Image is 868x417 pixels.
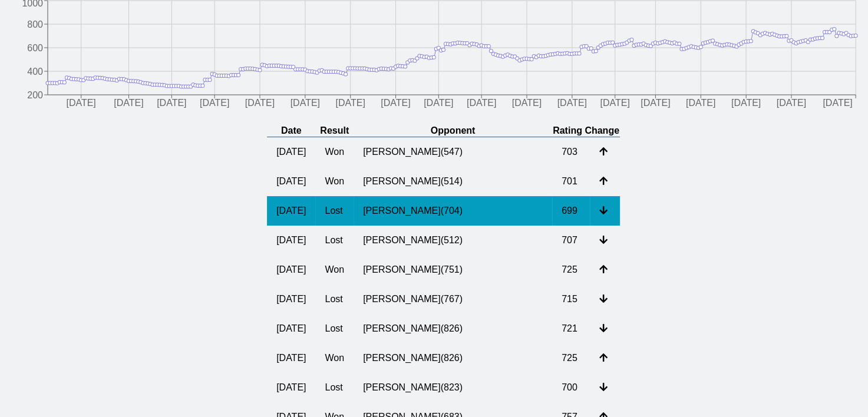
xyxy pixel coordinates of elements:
[552,226,590,255] td: 707
[315,255,354,284] td: Won
[27,43,43,53] tspan: 600
[267,196,315,226] td: [DATE]
[267,373,315,402] td: [DATE]
[467,98,496,108] tspan: [DATE]
[552,343,590,373] td: 725
[354,373,552,402] td: [PERSON_NAME] ( 823 )
[354,137,552,167] td: [PERSON_NAME] ( 547 )
[267,284,315,314] td: [DATE]
[267,343,315,373] td: [DATE]
[552,167,590,196] td: 701
[66,98,95,108] tspan: [DATE]
[557,98,587,108] tspan: [DATE]
[267,226,315,255] td: [DATE]
[552,255,590,284] td: 725
[686,98,715,108] tspan: [DATE]
[315,137,354,167] td: Won
[267,125,315,137] th: Date
[552,373,590,402] td: 700
[200,98,229,108] tspan: [DATE]
[315,167,354,196] td: Won
[315,373,354,402] td: Lost
[381,98,410,108] tspan: [DATE]
[291,98,320,108] tspan: [DATE]
[354,255,552,284] td: [PERSON_NAME] ( 751 )
[354,125,552,137] th: Opponent
[245,98,275,108] tspan: [DATE]
[731,98,761,108] tspan: [DATE]
[315,314,354,343] td: Lost
[267,255,315,284] td: [DATE]
[335,98,365,108] tspan: [DATE]
[512,98,542,108] tspan: [DATE]
[157,98,186,108] tspan: [DATE]
[27,67,43,77] tspan: 400
[552,196,590,226] td: 699
[267,167,315,196] td: [DATE]
[354,314,552,343] td: [PERSON_NAME] ( 826 )
[552,125,620,137] th: Rating Change
[354,196,552,226] td: [PERSON_NAME] ( 704 )
[354,343,552,373] td: [PERSON_NAME] ( 826 )
[267,137,315,167] td: [DATE]
[823,98,852,108] tspan: [DATE]
[27,90,43,100] tspan: 200
[641,98,670,108] tspan: [DATE]
[315,196,354,226] td: Lost
[424,98,453,108] tspan: [DATE]
[552,284,590,314] td: 715
[777,98,806,108] tspan: [DATE]
[354,284,552,314] td: [PERSON_NAME] ( 767 )
[315,343,354,373] td: Won
[315,226,354,255] td: Lost
[114,98,143,108] tspan: [DATE]
[552,314,590,343] td: 721
[354,167,552,196] td: [PERSON_NAME] ( 514 )
[552,137,590,167] td: 703
[354,226,552,255] td: [PERSON_NAME] ( 512 )
[600,98,629,108] tspan: [DATE]
[267,314,315,343] td: [DATE]
[315,125,354,137] th: Result
[315,284,354,314] td: Lost
[27,19,43,29] tspan: 800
